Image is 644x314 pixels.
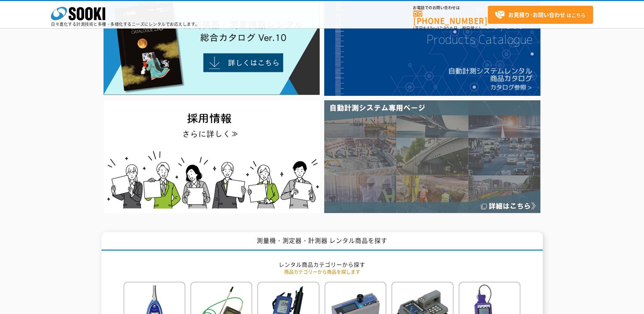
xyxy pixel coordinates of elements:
a: [PHONE_NUMBER] [413,11,488,24]
span: 17:30 [437,25,449,31]
h1: 測量機・測定器・計測器 レンタル商品を探す [102,232,543,251]
p: 商品カテゴリーから商品を探します [124,268,521,275]
img: 自動計測システム専用ページ [324,100,540,213]
span: はこちら [495,10,586,20]
a: お見積り･お問い合わせはこちら [488,6,593,24]
span: 8:50 [423,25,433,31]
p: 日々進化する計測技術と多種・多様化するニーズにレンタルでお応えします。 [51,22,200,26]
span: (平日 ～ 土日、祝日除く) [413,25,480,31]
span: お電話でのお問い合わせは [413,6,488,10]
h2: レンタル商品カテゴリーから探す [124,261,521,268]
img: SOOKI recruit [104,100,320,213]
strong: お見積り･お問い合わせ [508,11,565,19]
